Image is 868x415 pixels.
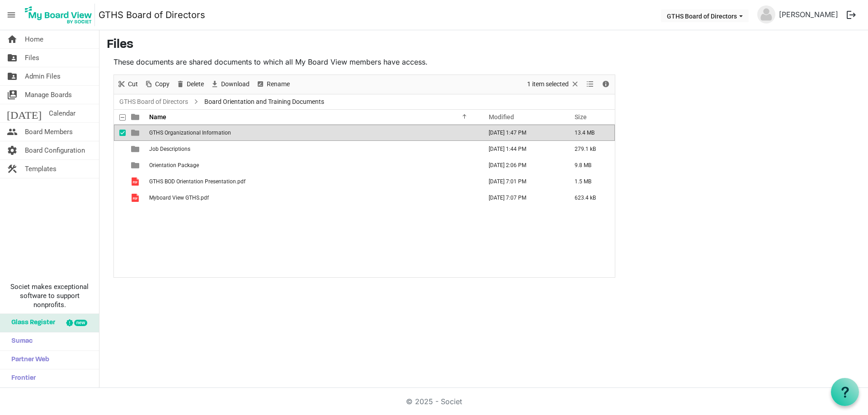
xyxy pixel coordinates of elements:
[479,190,565,206] td: June 26, 2024 7:07 PM column header Modified
[7,351,49,369] span: Partner Web
[114,173,126,190] td: checkbox
[479,141,565,157] td: June 26, 2025 1:44 PM column header Modified
[266,79,291,90] span: Rename
[565,157,615,173] td: 9.8 MB is template cell column header Size
[220,79,250,90] span: Download
[7,49,18,67] span: folder_shared
[154,79,170,90] span: Copy
[661,9,749,22] button: GTHS Board of Directors dropdownbutton
[126,125,146,141] td: is template cell column header type
[7,67,18,85] span: folder_shared
[7,104,42,122] span: [DATE]
[25,86,72,104] span: Manage Boards
[22,4,99,26] a: My Board View Logo
[25,160,57,178] span: Templates
[126,141,146,157] td: is template cell column header type
[565,190,615,206] td: 623.4 kB is template cell column header Size
[118,96,190,107] a: GTHS Board of Directors
[7,123,18,141] span: people
[7,369,36,387] span: Frontier
[25,123,73,141] span: Board Members
[186,79,205,90] span: Delete
[149,162,199,168] span: Orientation Package
[146,125,479,141] td: GTHS Organizational Information is template cell column header Name
[126,173,146,190] td: is template cell column header type
[126,190,146,206] td: is template cell column header type
[209,79,251,90] button: Download
[149,146,190,152] span: Job Descriptions
[143,79,171,90] button: Copy
[479,125,565,141] td: June 26, 2025 1:47 PM column header Modified
[146,141,479,157] td: Job Descriptions is template cell column header Name
[600,79,612,90] button: Details
[406,397,462,406] a: © 2025 - Societ
[149,178,245,185] span: GTHS BOD Orientation Presentation.pdf
[489,113,514,121] span: Modified
[113,56,615,67] p: These documents are shared documents to which all My Board View members have access.
[22,4,95,26] img: My Board View Logo
[149,130,231,136] span: GTHS Organizational Information
[3,6,20,23] span: menu
[842,5,861,24] button: logout
[565,141,615,157] td: 279.1 kB is template cell column header Size
[175,79,206,90] button: Delete
[526,79,570,90] span: 1 item selected
[775,5,842,23] a: [PERSON_NAME]
[107,37,861,53] h3: Files
[114,157,126,173] td: checkbox
[114,141,126,157] td: checkbox
[126,157,146,173] td: is template cell column header type
[7,141,18,159] span: settings
[575,113,587,121] span: Size
[116,79,140,90] button: Cut
[74,320,87,326] div: new
[207,75,253,94] div: Download
[4,282,95,309] span: Societ makes exceptional software to support nonprofits.
[479,157,565,173] td: June 26, 2025 2:06 PM column header Modified
[146,190,479,206] td: Myboard View GTHS.pdf is template cell column header Name
[255,79,292,90] button: Rename
[149,195,209,201] span: Myboard View GTHS.pdf
[7,160,18,178] span: construction
[149,113,166,121] span: Name
[146,157,479,173] td: Orientation Package is template cell column header Name
[565,173,615,190] td: 1.5 MB is template cell column header Size
[7,314,55,332] span: Glass Register
[479,173,565,190] td: September 24, 2024 7:01 PM column header Modified
[114,75,141,94] div: Cut
[757,5,775,23] img: no-profile-picture.svg
[7,86,18,104] span: switch_account
[25,30,43,48] span: Home
[146,173,479,190] td: GTHS BOD Orientation Presentation.pdf is template cell column header Name
[25,141,85,159] span: Board Configuration
[127,79,139,90] span: Cut
[524,75,583,94] div: Clear selection
[526,79,581,90] button: Selection
[7,332,33,350] span: Sumac
[99,6,205,24] a: GTHS Board of Directors
[583,75,598,94] div: View
[565,125,615,141] td: 13.4 MB is template cell column header Size
[7,30,18,48] span: home
[585,79,595,90] button: View dropdownbutton
[253,75,293,94] div: Rename
[203,96,326,107] span: Board Orientation and Training Documents
[25,67,61,85] span: Admin Files
[598,75,613,94] div: Details
[114,125,126,141] td: checkbox
[173,75,207,94] div: Delete
[141,75,173,94] div: Copy
[49,104,75,122] span: Calendar
[114,190,126,206] td: checkbox
[25,49,39,67] span: Files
